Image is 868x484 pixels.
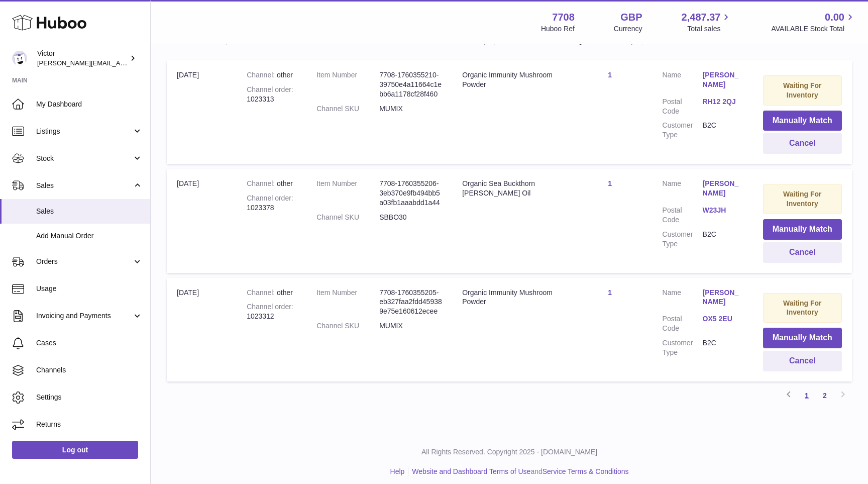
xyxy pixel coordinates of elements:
[682,11,721,24] span: 2,487.37
[379,104,442,114] dd: MUMIX
[412,467,530,475] a: Website and Dashboard Terms of Use
[763,133,842,154] button: Cancel
[316,179,379,208] dt: Item Number
[408,467,628,476] li: and
[816,386,834,405] a: 2
[316,213,379,222] dt: Channel SKU
[36,231,143,241] span: Add Manual Order
[247,85,296,104] div: 1023313
[247,302,296,321] div: 1023312
[663,179,703,201] dt: Name
[379,321,442,331] dd: MUMIX
[663,70,703,92] dt: Name
[825,11,844,24] span: 0.00
[36,311,132,321] span: Invoicing and Payments
[36,181,132,190] span: Sales
[247,85,293,93] strong: Channel order
[620,11,642,24] strong: GBP
[703,288,743,307] a: [PERSON_NAME]
[663,121,703,140] dt: Customer Type
[663,314,703,333] dt: Postal Code
[771,24,856,34] span: AVAILABLE Stock Total
[247,179,277,187] strong: Channel
[36,257,132,266] span: Orders
[608,288,612,297] a: 1
[37,59,201,67] span: [PERSON_NAME][EMAIL_ADDRESS][DOMAIN_NAME]
[608,71,612,79] a: 1
[703,206,743,215] a: W23JH
[12,51,27,66] img: victor@erbology.co
[783,81,821,99] strong: Waiting For Inventory
[541,24,575,34] div: Huboo Ref
[663,338,703,357] dt: Customer Type
[247,288,296,298] div: other
[608,179,612,187] a: 1
[663,288,703,310] dt: Name
[462,70,557,89] div: Organic Immunity Mushroom Powder
[36,284,143,294] span: Usage
[390,467,405,475] a: Help
[36,420,143,429] span: Returns
[247,193,296,213] div: 1023378
[36,127,132,136] span: Listings
[36,207,143,216] span: Sales
[703,121,743,140] dd: B2C
[316,321,379,331] dt: Channel SKU
[798,386,816,405] a: 1
[703,179,743,198] a: [PERSON_NAME]
[703,338,743,357] dd: B2C
[379,70,442,99] dd: 7708-1760355210-39750e4a11664c1ebb6a1178cf28f460
[763,219,842,240] button: Manually Match
[37,49,128,68] div: Victor
[682,11,732,34] a: 2,487.37 Total sales
[703,230,743,249] dd: B2C
[663,230,703,249] dt: Customer Type
[783,299,821,317] strong: Waiting For Inventory
[763,242,842,263] button: Cancel
[552,11,575,24] strong: 7708
[316,104,379,114] dt: Channel SKU
[36,100,143,109] span: My Dashboard
[316,70,379,99] dt: Item Number
[247,71,277,79] strong: Channel
[614,24,642,34] div: Currency
[247,194,293,202] strong: Channel order
[379,213,442,222] dd: SBBO30
[687,24,732,34] span: Total sales
[247,288,277,297] strong: Channel
[36,393,143,402] span: Settings
[36,338,143,348] span: Cases
[763,351,842,371] button: Cancel
[316,288,379,317] dt: Item Number
[771,11,856,34] a: 0.00 AVAILABLE Stock Total
[167,278,237,381] td: [DATE]
[663,206,703,225] dt: Postal Code
[462,179,557,198] div: Organic Sea Buckthorn [PERSON_NAME] Oil
[167,60,237,164] td: [DATE]
[783,190,821,208] strong: Waiting For Inventory
[763,111,842,131] button: Manually Match
[247,179,296,188] div: other
[663,97,703,116] dt: Postal Code
[247,70,296,80] div: other
[247,303,293,311] strong: Channel order
[36,365,143,375] span: Channels
[542,467,629,475] a: Service Terms & Conditions
[36,154,132,163] span: Stock
[462,288,557,307] div: Organic Immunity Mushroom Powder
[703,97,743,107] a: RH12 2QJ
[379,179,442,208] dd: 7708-1760355206-3eb370e9fb494bb5a03fb1aaabdd1a44
[159,447,860,457] p: All Rights Reserved. Copyright 2025 - [DOMAIN_NAME]
[379,288,442,317] dd: 7708-1760355205-eb327faa2fdd459389e75e160612ecee
[703,314,743,324] a: OX5 2EU
[763,328,842,348] button: Manually Match
[703,70,743,89] a: [PERSON_NAME]
[12,441,138,459] a: Log out
[167,169,237,272] td: [DATE]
